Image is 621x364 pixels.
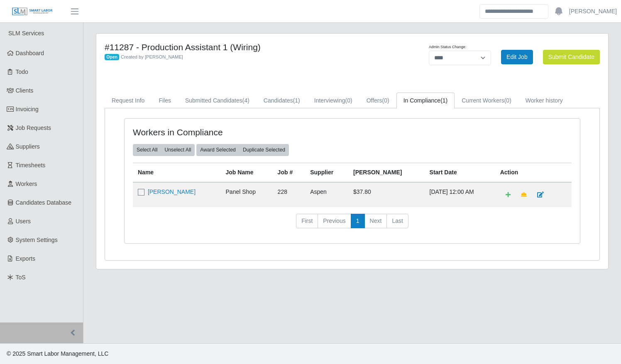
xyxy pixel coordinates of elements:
span: (0) [345,97,352,104]
a: Interviewing [307,93,359,109]
a: 1 [351,214,365,229]
span: Clients [16,87,34,94]
span: Users [16,218,31,225]
a: Add Default Cost Code [500,188,516,202]
th: Job Name [221,163,273,182]
button: Unselect All [161,144,195,156]
label: Admin Status Change: [429,44,466,50]
span: Created by [PERSON_NAME] [121,54,183,59]
div: bulk actions [196,144,289,156]
span: Timesheets [16,162,46,169]
button: Submit Candidate [543,50,600,64]
span: Suppliers [16,143,40,150]
td: 228 [273,182,306,207]
a: [PERSON_NAME] [569,7,617,16]
button: Award Selected [196,144,240,156]
span: Exports [16,255,35,262]
img: SLM Logo [12,7,53,16]
span: Job Requests [16,125,51,131]
span: Candidates Database [16,199,72,206]
a: Edit Job [501,50,533,64]
th: Name [133,163,221,182]
a: Current Workers [455,93,518,109]
a: Files [152,93,178,109]
button: Select All [133,144,161,156]
td: $37.80 [348,182,425,207]
nav: pagination [133,214,572,235]
span: SLM Services [8,30,44,37]
span: Open [105,54,119,61]
th: Action [495,163,572,182]
th: Start Date [425,163,495,182]
span: © 2025 Smart Labor Management, LLC [7,350,108,357]
a: Make Team Lead [516,188,532,202]
button: Duplicate Selected [239,144,289,156]
span: ToS [16,274,26,281]
input: Search [479,4,548,19]
h4: #11287 - Production Assistant 1 (Wiring) [105,42,388,52]
td: Aspen [305,182,348,207]
span: (4) [242,97,249,104]
span: Dashboard [16,50,44,56]
h4: Workers in Compliance [133,127,308,137]
th: Supplier [305,163,348,182]
span: (1) [440,97,447,104]
a: Worker history [518,93,570,109]
span: (1) [293,97,300,104]
span: (0) [504,97,511,104]
a: [PERSON_NAME] [148,188,196,195]
a: In Compliance [396,93,455,109]
span: System Settings [16,237,58,243]
a: Candidates [257,93,307,109]
td: [DATE] 12:00 AM [425,182,495,207]
td: Panel Shop [221,182,273,207]
span: (0) [382,97,389,104]
a: Submitted Candidates [178,93,257,109]
th: Job # [273,163,306,182]
span: Workers [16,181,37,187]
span: Todo [16,68,28,75]
span: Invoicing [16,106,39,112]
a: Request Info [105,93,152,109]
th: [PERSON_NAME] [348,163,425,182]
div: bulk actions [133,144,195,156]
a: Offers [359,93,396,109]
